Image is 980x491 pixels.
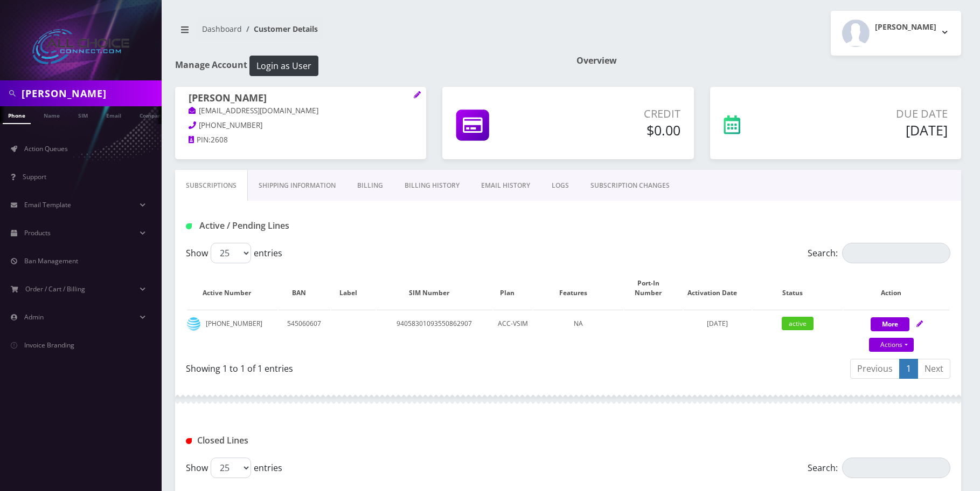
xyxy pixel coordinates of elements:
td: ACC-VSIM [494,310,532,353]
img: Active / Pending Lines [186,223,192,229]
a: [EMAIL_ADDRESS][DOMAIN_NAME] [189,106,318,117]
span: Support [23,172,46,181]
th: BAN: activate to sort column ascending [279,268,331,309]
select: Showentries [211,243,251,263]
td: [PHONE_NUMBER] [187,310,277,353]
a: Shipping Information [248,170,346,201]
input: Search: [842,243,950,263]
th: SIM Number: activate to sort column ascending [377,268,492,309]
th: Port-In Number: activate to sort column ascending [624,268,682,309]
a: Company [134,106,170,123]
a: Login as User [247,59,318,71]
span: Invoice Branding [24,340,74,350]
input: Search in Company [22,83,159,104]
a: SIM [73,106,93,123]
p: Credit [556,106,680,122]
span: Email Template [24,200,71,209]
h1: Active / Pending Lines [186,221,430,231]
a: PIN: [189,135,211,146]
img: at&t.png [187,317,200,331]
th: Plan: activate to sort column ascending [494,268,532,309]
span: Action Queues [24,144,68,153]
a: Phone [3,106,31,124]
button: Login as User [249,56,318,76]
label: Show entries [186,458,282,478]
img: All Choice Connect [32,29,129,64]
nav: breadcrumb [175,18,560,49]
a: Actions [869,338,914,352]
button: [PERSON_NAME] [831,11,961,56]
h1: Manage Account [175,56,560,76]
td: 94058301093550862907 [377,310,492,353]
a: Billing [346,170,394,201]
button: More [871,317,909,331]
img: Closed Lines [186,438,192,444]
td: NA [533,310,624,353]
span: Order / Cart / Billing [25,284,85,294]
h2: [PERSON_NAME] [875,23,936,32]
span: active [782,317,814,330]
span: [DATE] [707,319,728,328]
label: Search: [808,458,950,478]
h1: Overview [576,56,962,66]
li: Customer Details [242,23,318,35]
a: Email [101,106,127,123]
th: Activation Date: activate to sort column ascending [684,268,752,309]
span: Products [24,228,51,237]
a: 1 [899,359,918,379]
div: Showing 1 to 1 of 1 entries [186,358,560,375]
span: [PHONE_NUMBER] [199,120,262,130]
h5: $0.00 [556,122,680,138]
a: Dashboard [202,24,242,34]
h5: [DATE] [803,122,948,138]
span: Admin [24,312,44,322]
a: Next [918,359,950,379]
a: EMAIL HISTORY [470,170,541,201]
a: LOGS [541,170,580,201]
select: Showentries [211,458,251,478]
a: Billing History [394,170,470,201]
a: SUBSCRIPTION CHANGES [580,170,680,201]
a: Previous [850,359,900,379]
th: Action: activate to sort column ascending [844,268,949,309]
th: Active Number: activate to sort column ascending [187,268,277,309]
th: Label: activate to sort column ascending [331,268,375,309]
th: Features: activate to sort column ascending [533,268,624,309]
a: Subscriptions [175,170,248,201]
td: 545060607 [279,310,331,353]
span: 2608 [211,135,228,145]
label: Search: [808,243,950,263]
label: Show entries [186,243,282,263]
th: Status: activate to sort column ascending [753,268,843,309]
input: Search: [842,458,950,478]
p: Due Date [803,106,948,122]
h1: Closed Lines [186,435,430,446]
a: Name [38,106,65,123]
span: Ban Management [24,256,78,265]
h1: [PERSON_NAME] [189,92,413,105]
